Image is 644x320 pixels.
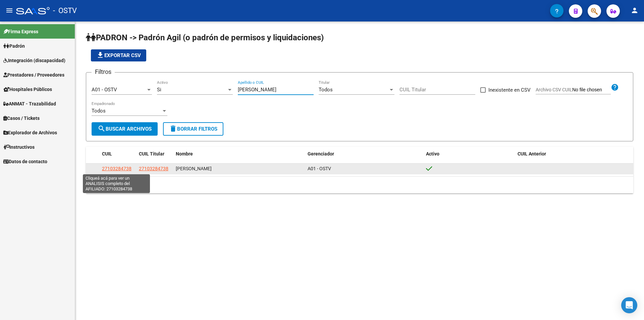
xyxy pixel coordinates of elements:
span: Todos [319,87,333,93]
span: A01 - OSTV [92,87,117,93]
span: CUIL Anterior [518,151,546,156]
mat-icon: file_download [96,51,104,59]
span: Instructivos [3,143,35,151]
datatable-header-cell: Nombre [173,147,305,161]
mat-icon: help [611,83,619,91]
span: Activo [426,151,439,156]
button: Buscar Archivos [92,122,158,136]
span: Archivo CSV CUIL [536,87,572,92]
span: Prestadores / Proveedores [3,71,64,79]
span: Si [157,87,161,93]
div: 1 total [86,177,633,193]
span: Padrón [3,42,25,50]
datatable-header-cell: CUIL Titular [136,147,173,161]
datatable-header-cell: CUIL [99,147,136,161]
span: CUIL Titular [139,151,164,156]
span: Hospitales Públicos [3,86,52,93]
span: 27103284738 [102,166,131,171]
span: Buscar Archivos [98,126,152,132]
button: Borrar Filtros [163,122,223,136]
datatable-header-cell: Gerenciador [305,147,423,161]
span: PADRON -> Padrón Agil (o padrón de permisos y liquidaciones) [86,33,324,42]
datatable-header-cell: Activo [423,147,515,161]
span: Nombre [176,151,193,156]
span: Inexistente en CSV [488,86,531,94]
span: Gerenciador [308,151,334,156]
mat-icon: delete [169,125,177,133]
span: [PERSON_NAME] [176,166,212,171]
span: Explorador de Archivos [3,129,57,136]
span: Firma Express [3,28,38,35]
span: 27103284738 [139,166,168,171]
span: Datos de contacto [3,158,47,165]
mat-icon: menu [5,6,13,14]
h3: Filtros [92,67,115,77]
span: Casos / Tickets [3,115,40,122]
button: Exportar CSV [91,49,146,61]
div: Open Intercom Messenger [621,297,637,313]
datatable-header-cell: CUIL Anterior [515,147,633,161]
span: A01 - OSTV [308,166,331,171]
input: Archivo CSV CUIL [572,87,611,93]
span: Borrar Filtros [169,126,217,132]
span: CUIL [102,151,112,156]
span: Integración (discapacidad) [3,57,65,64]
mat-icon: person [631,6,639,14]
span: Todos [92,108,106,114]
mat-icon: search [98,125,106,133]
span: Exportar CSV [96,52,141,58]
span: - OSTV [53,3,77,18]
span: ANMAT - Trazabilidad [3,100,56,107]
